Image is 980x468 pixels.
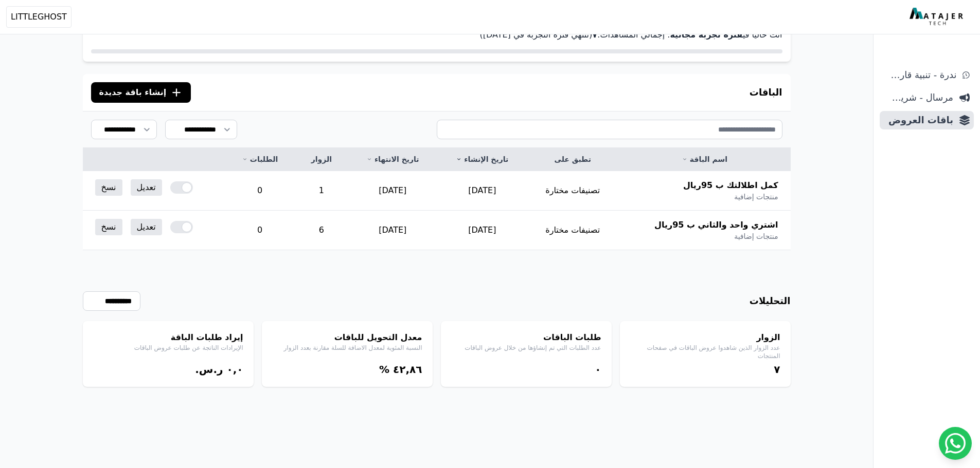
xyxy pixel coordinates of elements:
[451,344,601,352] p: عدد الطلبات التي تم إنشاؤها من خلال عروض الباقات
[348,211,438,250] td: [DATE]
[131,219,162,235] a: تعديل
[884,68,956,82] span: ندرة - تنبية قارب علي النفاذ
[348,171,438,211] td: [DATE]
[734,192,778,202] span: منتجات إضافية
[910,8,966,26] img: MatajerTech Logo
[437,211,527,250] td: [DATE]
[295,148,348,171] th: الزوار
[295,211,348,250] td: 6
[451,362,601,377] div: ۰
[93,344,243,352] p: الإيرادات الناتجة عن طلبات عروض الباقات
[131,179,162,196] a: تعديل
[95,179,122,196] a: نسخ
[750,294,791,308] h3: التحليلات
[630,362,780,377] div: ٧
[451,331,601,344] h4: طلبات الباقات
[884,90,953,105] span: مرسال - شريط دعاية
[527,171,618,211] td: تصنيفات مختارة
[224,211,295,250] td: 0
[450,154,514,164] a: تاريخ الإنشاء
[93,331,243,344] h4: إيراد طلبات الباقة
[527,148,618,171] th: تطبق على
[91,29,782,41] p: أنت حاليا في . إجمالي المشاهدات: (تنتهي فترة التجربة في [DATE])
[750,85,782,100] h3: الباقات
[527,211,618,250] td: تصنيفات مختارة
[91,82,191,103] button: إنشاء باقة جديدة
[437,171,527,211] td: [DATE]
[237,154,282,164] a: الطلبات
[272,344,422,352] p: النسبة المئوية لمعدل الاضافة للسلة مقارنة بعدد الزوار
[95,219,122,235] a: نسخ
[630,331,780,344] h4: الزوار
[195,363,223,376] span: ر.س.
[393,363,422,376] bdi: ٤٢,٨٦
[631,154,778,164] a: اسم الباقة
[670,30,742,40] strong: فترة تجربة مجانية
[654,219,778,231] span: اشتري واحد والثاني ب 95ريال
[683,179,778,192] span: كمل اطلالتك ب 95ريال
[295,171,348,211] td: 1
[6,6,72,28] button: LITTLEGHOST
[272,331,422,344] h4: معدل التحويل للباقات
[360,154,425,164] a: تاريخ الانتهاء
[630,344,780,360] p: عدد الزوار الذين شاهدوا عروض الباقات في صفحات المنتجات
[224,171,295,211] td: 0
[226,363,243,376] bdi: ۰,۰
[592,30,597,40] strong: ٧
[11,11,67,23] span: LITTLEGHOST
[734,231,778,241] span: منتجات إضافية
[884,113,953,127] span: باقات العروض
[99,86,167,99] span: إنشاء باقة جديدة
[379,363,389,376] span: %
